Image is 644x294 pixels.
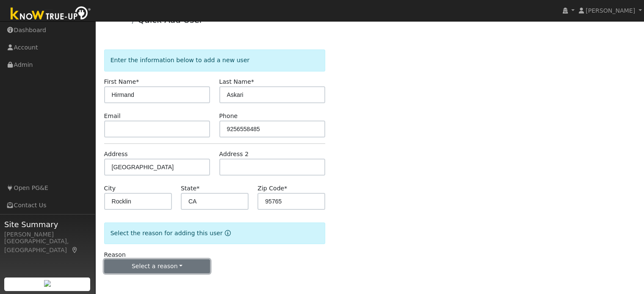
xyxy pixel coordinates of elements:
[104,77,139,86] label: First Name
[104,112,121,121] label: Email
[44,280,51,287] img: retrieve
[219,150,249,159] label: Address 2
[110,16,129,23] a: Admin
[257,184,287,193] label: Zip Code
[181,184,199,193] label: State
[4,219,91,230] span: Site Summary
[219,77,254,86] label: Last Name
[104,184,116,193] label: City
[71,247,79,253] a: Map
[104,49,326,71] div: Enter the information below to add a new user
[219,112,238,121] label: Phone
[196,185,199,192] span: Required
[104,150,128,159] label: Address
[4,237,91,255] div: [GEOGRAPHIC_DATA], [GEOGRAPHIC_DATA]
[104,250,126,259] label: Reason
[586,7,635,14] span: [PERSON_NAME]
[223,230,231,236] a: Reason for new user
[104,223,326,244] div: Select the reason for adding this user
[104,259,210,274] button: Select a reason
[6,5,95,24] img: Know True-Up
[4,230,91,239] div: [PERSON_NAME]
[136,78,139,85] span: Required
[251,78,254,85] span: Required
[284,185,287,192] span: Required
[138,15,203,25] a: Quick Add User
